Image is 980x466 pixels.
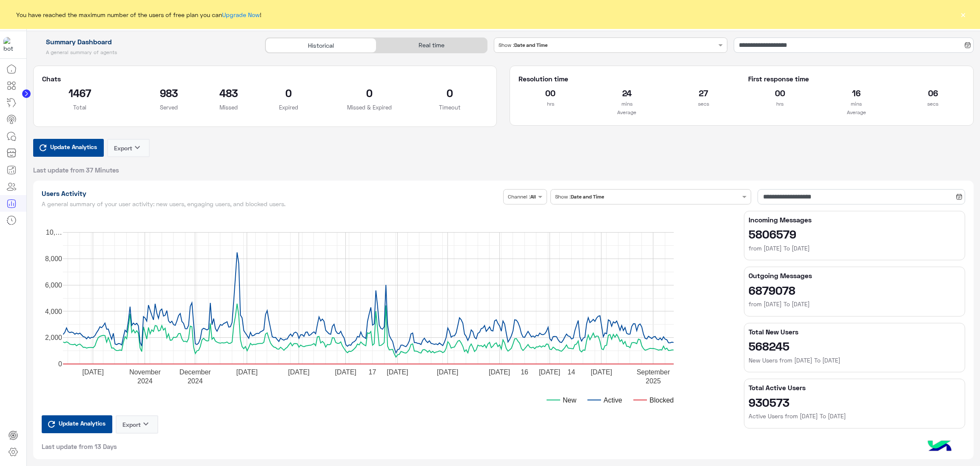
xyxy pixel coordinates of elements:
b: All [530,193,536,200]
h2: 0 [251,86,327,100]
p: Average [518,108,735,117]
text: [DATE] [288,368,309,375]
div: Historical [265,38,376,53]
p: mins [824,100,888,108]
p: Served [131,103,207,112]
text: 2024 [137,377,153,384]
p: Missed & Expired [339,103,399,112]
text: [DATE] [387,368,408,375]
h1: Summary Dashboard [33,37,256,46]
h2: 483 [219,86,238,100]
text: [DATE] [488,368,510,375]
text: 8,000 [45,255,62,262]
h2: 5806579 [749,227,960,241]
h2: 0 [412,86,488,100]
p: Total [42,103,118,112]
svg: A chart. [42,211,729,415]
h2: 00 [748,86,812,100]
h2: 568245 [749,339,960,353]
span: You have reached the maximum number of the users of free plan you can ! [16,10,261,19]
text: New [563,396,576,403]
text: [DATE] [335,368,356,375]
h2: 16 [824,86,888,100]
h6: Active Users from [DATE] To [DATE] [749,412,960,420]
text: [DATE] [590,368,612,375]
a: Upgrade Now [222,11,260,18]
button: Exportkeyboard_arrow_down [116,415,158,434]
text: December [179,368,211,375]
text: 4,000 [45,308,62,315]
h5: A general summary of your user activity: new users, engaging users, and blocked users. [42,201,500,207]
img: hulul-logo.png [925,432,954,462]
h2: 6879078 [749,283,960,297]
h5: Incoming Messages [749,216,960,224]
button: × [959,10,967,19]
text: [DATE] [538,368,560,375]
p: hrs [748,100,812,108]
h2: 930573 [749,395,960,409]
text: 14 [567,368,575,375]
button: Update Analytics [42,415,112,433]
text: 2024 [187,377,202,384]
text: [DATE] [82,368,103,375]
text: 16 [521,368,528,375]
span: Last update from 13 Days [42,442,117,451]
b: Date and Time [571,193,604,200]
i: keyboard_arrow_down [132,142,142,152]
h5: Total New Users [749,328,960,336]
h2: 00 [518,86,582,100]
img: 1403182699927242 [3,37,19,52]
h2: 1467 [42,86,118,100]
div: Real time [376,38,487,53]
h6: from [DATE] To [DATE] [749,300,960,308]
text: [DATE] [437,368,458,375]
h5: Outgoing Messages [749,271,960,280]
p: Missed [219,103,238,112]
h2: 06 [901,86,965,100]
button: Update Analytics [33,139,104,157]
button: Exportkeyboard_arrow_down [107,139,150,157]
h2: 27 [672,86,735,100]
span: Update Analytics [48,141,99,152]
b: Date and Time [514,42,547,48]
h1: Users Activity [42,189,500,198]
p: secs [672,100,735,108]
text: Active [604,396,622,403]
i: keyboard_arrow_down [141,419,151,429]
h5: A general summary of agents [33,49,256,56]
span: Update Analytics [57,417,108,429]
h6: from [DATE] To [DATE] [749,244,960,253]
h5: First response time [748,75,965,83]
p: Average [748,108,965,117]
text: 2,000 [45,334,62,341]
text: 0 [58,360,62,368]
text: [DATE] [236,368,257,375]
h5: Chats [42,75,488,83]
text: November [129,368,160,375]
p: Expired [251,103,327,112]
h5: Total Active Users [749,383,960,392]
h2: 24 [595,86,659,100]
text: 2025 [646,377,661,384]
p: hrs [518,100,582,108]
h5: Resolution time [518,75,735,83]
p: Timeout [412,103,488,112]
h6: New Users from [DATE] To [DATE] [749,356,960,365]
text: 10,… [46,229,62,236]
p: secs [901,100,965,108]
h2: 0 [339,86,399,100]
text: Blocked [650,396,674,403]
span: Last update from 37 Minutes [33,166,119,174]
text: September [636,368,670,375]
text: 17 [368,368,376,375]
text: 6,000 [45,281,62,288]
h2: 983 [131,86,207,100]
p: mins [595,100,659,108]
